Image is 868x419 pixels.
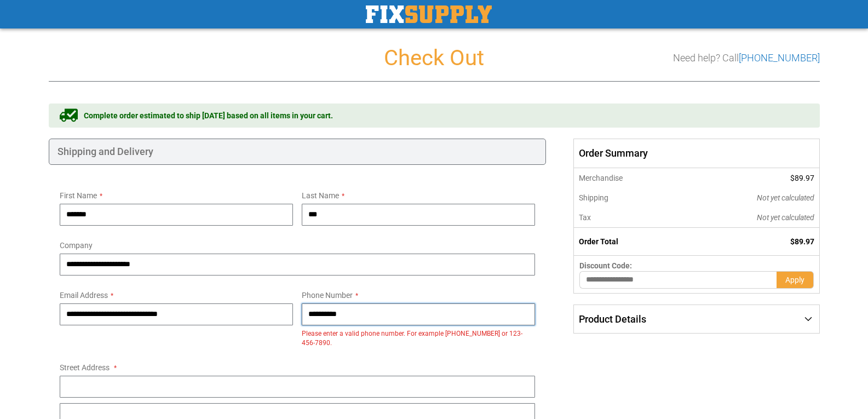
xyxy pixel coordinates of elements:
span: Street Address [60,363,110,372]
span: $89.97 [790,174,814,182]
span: Phone Number [302,291,353,300]
span: Last Name [302,191,339,200]
span: Shipping [579,193,608,202]
span: Product Details [579,313,646,325]
span: Order Summary [573,139,819,168]
strong: Order Total [579,237,618,246]
span: Discount Code: [579,261,632,270]
a: store logo [366,5,492,23]
span: Complete order estimated to ship [DATE] based on all items in your cart. [84,110,333,121]
th: Tax [574,208,683,228]
th: Merchandise [574,168,683,188]
a: [PHONE_NUMBER] [739,52,820,64]
span: Not yet calculated [757,193,814,202]
span: Email Address [60,291,108,300]
span: Not yet calculated [757,213,814,222]
h1: Check Out [49,46,820,70]
span: Apply [785,275,804,284]
button: Apply [777,271,814,289]
span: First Name [60,191,97,200]
span: Please enter a valid phone number. For example [PHONE_NUMBER] or 123-456-7890. [302,330,522,347]
img: Fix Industrial Supply [366,5,492,23]
div: Shipping and Delivery [49,139,547,165]
span: Company [60,241,93,250]
span: $89.97 [790,237,814,246]
h3: Need help? Call [673,53,820,64]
